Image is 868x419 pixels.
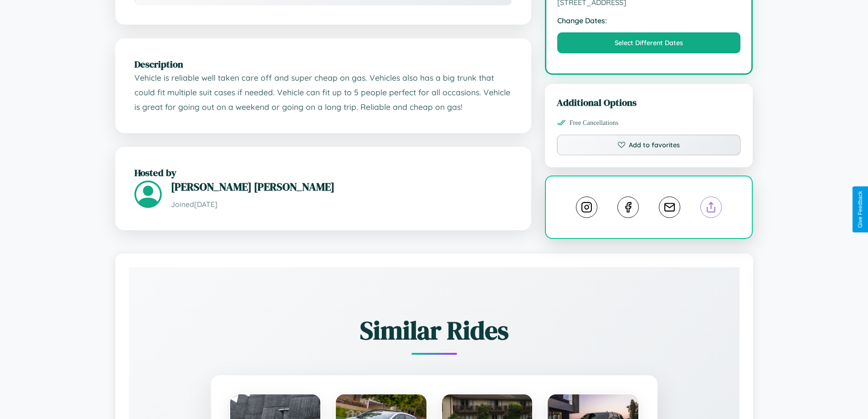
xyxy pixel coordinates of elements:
p: Vehicle is reliable well taken care off and super cheap on gas. Vehicles also has a big trunk tha... [134,71,512,114]
strong: Change Dates: [557,16,741,25]
h2: Similar Rides [161,313,708,348]
div: Give Feedback [857,191,863,228]
button: Add to favorites [557,134,741,155]
h2: Hosted by [134,166,512,179]
p: Joined [DATE] [171,198,512,211]
h3: Additional Options [557,96,741,109]
button: Select Different Dates [557,32,741,53]
h2: Description [134,57,512,71]
span: Free Cancellations [570,119,619,127]
h3: [PERSON_NAME] [PERSON_NAME] [171,179,512,194]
